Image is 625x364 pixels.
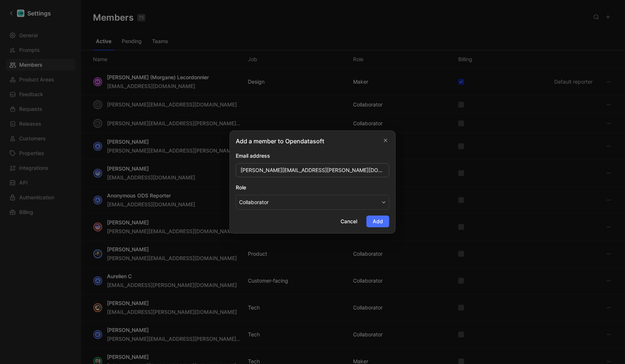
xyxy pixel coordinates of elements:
button: Cancel [334,216,363,227]
h2: Add a member to Opendatasoft [236,137,324,146]
button: Role [236,195,389,210]
div: Role [236,183,389,192]
div: Email address [236,151,389,160]
span: Cancel [341,217,357,226]
span: Add [373,217,383,226]
input: example@cycle.app [236,163,389,177]
button: Add [366,216,389,227]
